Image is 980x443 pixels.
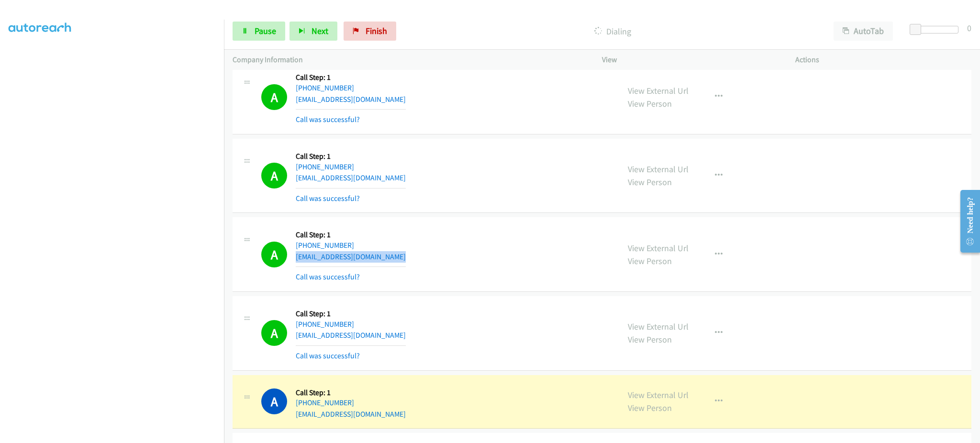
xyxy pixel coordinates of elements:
[296,351,360,360] a: Call was successful?
[628,243,689,254] a: View External Url
[255,25,276,36] span: Pause
[344,22,396,41] a: Finish
[628,164,689,175] a: View External Url
[628,98,672,109] a: View Person
[233,54,585,66] p: Company Information
[296,398,354,407] a: [PHONE_NUMBER]
[296,194,360,203] a: Call was successful?
[628,85,689,96] a: View External Url
[409,25,816,38] p: Dialing
[296,272,360,281] a: Call was successful?
[296,241,354,250] a: [PHONE_NUMBER]
[296,83,354,92] a: [PHONE_NUMBER]
[296,252,406,261] a: [EMAIL_ADDRESS][DOMAIN_NAME]
[628,334,672,345] a: View Person
[628,389,689,400] a: View External Url
[261,388,287,414] h1: A
[296,309,406,319] h5: Call Step: 1
[312,25,328,36] span: Next
[261,320,287,346] h1: A
[834,22,893,41] button: AutoTab
[296,152,406,161] h5: Call Step: 1
[967,22,971,34] div: 0
[296,320,354,329] a: [PHONE_NUMBER]
[290,22,337,41] button: Next
[795,54,971,66] p: Actions
[261,163,287,188] h1: A
[296,230,406,240] h5: Call Step: 1
[366,25,387,36] span: Finish
[261,84,287,110] h1: A
[953,183,980,259] iframe: Resource Center
[296,388,406,398] h5: Call Step: 1
[628,177,672,188] a: View Person
[602,54,778,66] p: View
[628,321,689,332] a: View External Url
[296,331,406,340] a: [EMAIL_ADDRESS][DOMAIN_NAME]
[233,22,285,41] a: Pause
[296,115,360,124] a: Call was successful?
[261,242,287,267] h1: A
[914,26,958,33] div: Delay between calls (in seconds)
[296,73,406,82] h5: Call Step: 1
[296,95,406,104] a: [EMAIL_ADDRESS][DOMAIN_NAME]
[628,402,672,413] a: View Person
[296,173,406,182] a: [EMAIL_ADDRESS][DOMAIN_NAME]
[628,255,672,266] a: View Person
[296,410,406,419] a: [EMAIL_ADDRESS][DOMAIN_NAME]
[296,162,354,171] a: [PHONE_NUMBER]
